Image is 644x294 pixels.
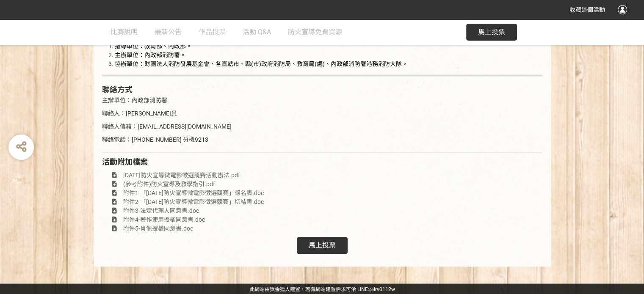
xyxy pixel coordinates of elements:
[102,181,215,187] a: (參考附件)防火宣導及教學指引.pdf
[102,122,542,131] p: 聯絡人信箱：[EMAIL_ADDRESS][DOMAIN_NAME]
[102,198,264,205] a: 附件2-「[DATE]防火宣導微電影徵選競賽」切結書.doc
[102,96,542,105] p: 主辦單位：內政部消防署
[199,19,226,45] a: 作品投票
[123,225,193,232] span: 附件5-肖像授權同意書.doc
[309,241,336,249] span: 馬上投票
[288,28,342,36] span: 防火宣導免費資源
[569,6,605,13] span: 收藏這個活動
[155,28,182,36] span: 最新公告
[102,207,199,214] a: 附件3-法定代理人同意書.doc
[102,135,542,144] p: 聯絡電話：[PHONE_NUMBER] 分機9213
[243,19,271,45] a: 活動 Q&A
[155,19,182,45] a: 最新公告
[249,286,395,292] span: 可洽 LINE:
[123,207,199,214] span: 附件3-法定代理人同意書.doc
[123,216,205,223] span: 附件4-著作使用授權同意書.doc
[115,52,186,58] span: 主辦單位：內政部消防署。
[288,19,342,45] a: 防火宣導免費資源
[115,43,192,49] span: 指導單位：教育部、內政部。
[123,181,215,187] span: (參考附件)防火宣導及教學指引.pdf
[466,24,517,41] button: 馬上投票
[111,28,138,36] span: 比賽說明
[102,172,240,179] a: [DATE]防火宣導微電影徵選競賽活動辦法.pdf
[111,19,138,45] a: 比賽說明
[249,286,346,292] a: 此網站由獎金獵人建置，若有網站建置需求
[123,190,264,196] span: 附件1-「[DATE]防火宣導微電影徵選競賽」報名表.doc
[199,28,226,36] span: 作品投票
[478,28,505,36] span: 馬上投票
[369,286,395,292] a: @irv0112w
[102,190,264,196] a: 附件1-「[DATE]防火宣導微電影徵選競賽」報名表.doc
[102,225,193,232] a: 附件5-肖像授權同意書.doc
[243,28,271,36] span: 活動 Q&A
[102,216,205,223] a: 附件4-著作使用授權同意書.doc
[123,198,264,205] span: 附件2-「[DATE]防火宣導微電影徵選競賽」切結書.doc
[115,60,408,67] span: 協辦單位：財團法人消防發展基金會、各直轄市、縣(市)政府消防局、教育局(處)、內政部消防署港務消防大隊。
[102,157,148,166] span: 活動附加檔案
[102,109,542,118] p: 聯絡人：[PERSON_NAME]員
[102,85,133,94] strong: 聯絡方式
[123,172,240,179] span: [DATE]防火宣導微電影徵選競賽活動辦法.pdf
